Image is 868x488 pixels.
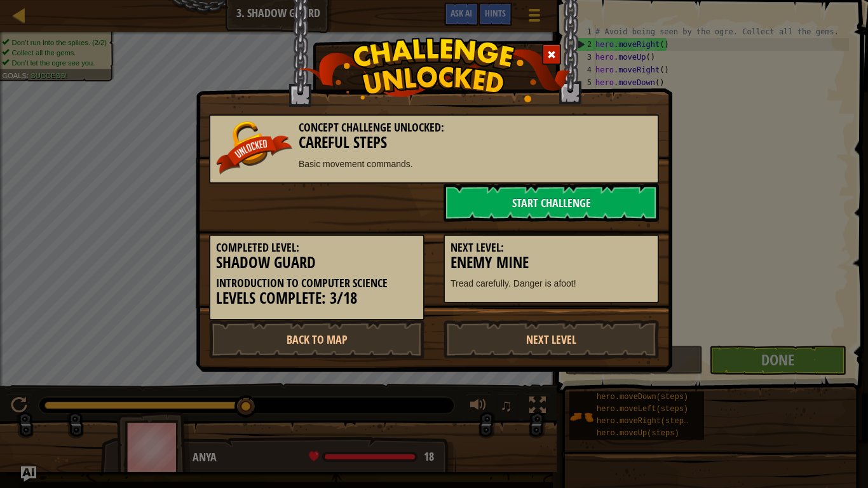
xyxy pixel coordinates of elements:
[216,277,417,290] h5: Introduction to Computer Science
[299,119,444,135] span: Concept Challenge Unlocked:
[444,184,659,222] a: Start Challenge
[216,158,652,170] p: Basic movement commands.
[451,277,652,290] p: Tread carefully. Danger is afoot!
[216,121,292,175] img: unlocked_banner.png
[451,254,652,271] h3: Enemy Mine
[216,134,652,151] h3: Careful Steps
[209,320,424,358] a: Back to Map
[216,290,417,307] h3: Levels Complete: 3/18
[451,241,652,254] h5: Next Level:
[444,320,659,358] a: Next Level
[216,254,417,271] h3: Shadow Guard
[216,241,417,254] h5: Completed Level:
[298,37,571,102] img: challenge_unlocked.png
